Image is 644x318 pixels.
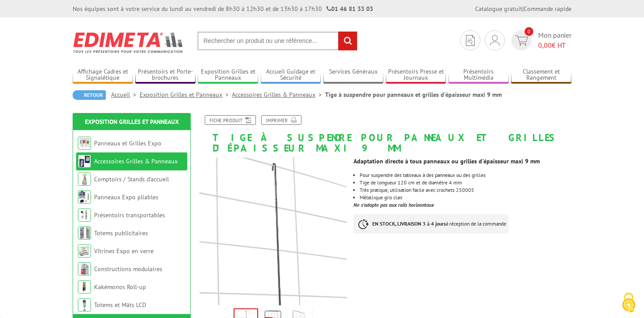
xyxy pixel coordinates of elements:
a: Accueil Guidage et Sécurité [261,68,321,82]
a: Services Généraux [323,68,384,82]
a: Exposition Grilles et Panneaux [140,91,232,99]
span: 0,00 [538,41,552,49]
a: Retour [73,90,106,100]
input: rechercher [338,32,357,50]
strong: EN STOCK, LIVRAISON 3 à 4 jours [372,220,446,227]
img: 510120_tige_acier_suspension_exposition_panneaux_grilles.jpg [199,158,347,305]
input: Rechercher un produit ou une référence... [197,32,357,50]
a: Affichage Cadres et Signalétique [73,68,133,82]
li: Tige de longueur 120 cm et de diamètre 4 mm [360,180,571,185]
a: Accueil [111,91,140,99]
a: Fiche produit [205,115,256,125]
img: devis rapide [490,35,500,46]
strong: Adaptation directe à tous panneaux ou grilles d'épaisseur maxi 9 mm [353,157,540,165]
li: Métallique gris clair [360,195,571,200]
li: Tige à suspendre pour panneaux et grilles d'épaisseur maxi 9 mm [325,90,502,99]
img: Comptoirs / Stands d'accueil [78,173,91,186]
a: Panneaux Expo pliables [94,193,158,201]
span: € HT [538,40,571,50]
span: Mon panier [538,30,571,50]
a: Commande rapide [524,5,571,13]
a: Exposition Grilles et Panneaux [198,68,258,82]
a: Catalogue gratuit [475,5,522,13]
a: Présentoirs Multimédia [448,68,509,82]
a: Présentoirs transportables [94,211,165,219]
img: Cookies (fenêtre modale) [618,292,640,314]
img: devis rapide [466,35,475,46]
img: Totems publicitaires [78,226,91,240]
img: Totems et Mâts LCD [78,298,91,311]
a: Comptoirs / Stands d'accueil [94,175,169,183]
a: Accessoires Grilles & Panneaux [232,91,325,99]
button: Cookies (fenêtre modale) [613,288,644,318]
a: Classement et Rangement [511,68,571,82]
a: Exposition Grilles et Panneaux [85,118,179,126]
a: Présentoirs Presse et Journaux [386,68,446,82]
img: Edimeta [73,26,184,59]
span: 0 [525,27,533,36]
a: Totems publicitaires [94,229,148,237]
a: Présentoirs et Porte-brochures [135,68,196,82]
strong: 01 46 81 33 03 [326,5,373,13]
div: | [475,4,571,13]
img: Kakémonos Roll-up [78,280,91,293]
a: devis rapide 0 Mon panier 0,00€ HT [509,30,571,50]
img: Présentoirs transportables [78,208,91,222]
li: Très pratique, utilisation facile avec crochets 250005 [360,187,571,193]
a: Constructions modulaires [94,265,162,273]
strong: Ne s'adapte pas aux rails horizontaux [353,201,434,208]
a: Totems et Mâts LCD [94,301,146,309]
img: Panneaux et Grilles Expo [78,137,91,150]
p: à réception de la commande [353,214,508,233]
li: Pour suspendre des tableaux à des panneaux ou des grilles [360,173,571,178]
img: Panneaux Expo pliables [78,191,91,204]
a: Kakémonos Roll-up [94,283,146,291]
a: Vitrines Expo en verre [94,247,154,255]
a: Imprimer [261,115,301,125]
a: Accessoires Grilles & Panneaux [94,157,178,165]
a: Panneaux et Grilles Expo [94,139,161,147]
img: Constructions modulaires [78,262,91,276]
h1: Tige à suspendre pour panneaux et grilles d'épaisseur maxi 9 mm [193,115,578,153]
img: Vitrines Expo en verre [78,244,91,258]
img: Accessoires Grilles & Panneaux [78,155,91,168]
div: Nos équipes sont à votre service du lundi au vendredi de 8h30 à 12h30 et de 13h30 à 17h30 [73,4,373,13]
img: devis rapide [515,35,528,46]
